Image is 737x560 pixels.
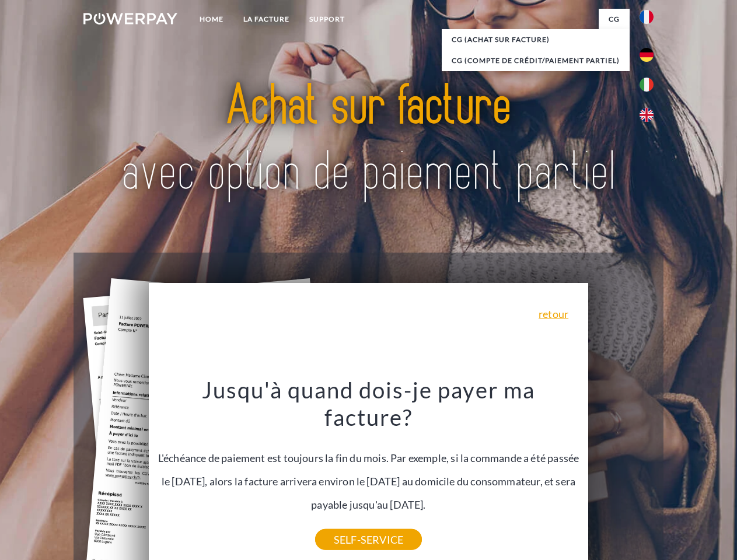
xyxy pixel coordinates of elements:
[111,56,626,223] img: title-powerpay_fr.svg
[640,10,654,24] img: fr
[640,48,654,62] img: de
[640,78,654,92] img: it
[315,529,422,550] a: SELF-SERVICE
[599,9,630,30] a: CG
[539,309,568,319] a: retour
[156,376,582,540] div: L'échéance de paiement est toujours la fin du mois. Par exemple, si la commande a été passée le [...
[442,50,630,71] a: CG (Compte de crédit/paiement partiel)
[190,9,233,30] a: Home
[442,29,630,50] a: CG (achat sur facture)
[299,9,355,30] a: Support
[233,9,299,30] a: LA FACTURE
[640,108,654,122] img: en
[156,376,582,432] h3: Jusqu'à quand dois-je payer ma facture?
[83,13,177,24] img: logo-powerpay-white.svg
